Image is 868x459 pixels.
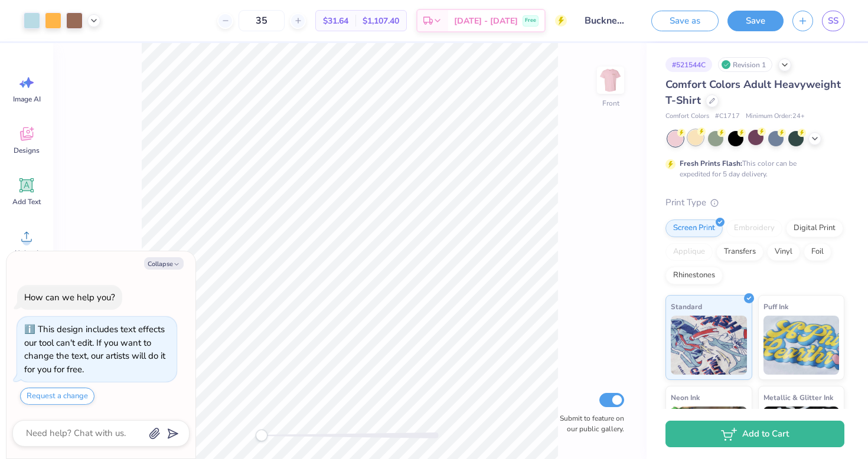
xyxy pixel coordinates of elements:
strong: Fresh Prints Flash: [680,159,742,168]
button: Save [727,11,784,31]
div: Front [602,98,619,109]
span: Designs [14,146,40,155]
span: Upload [15,248,38,258]
span: Comfort Colors Adult Heavyweight T-Shirt [665,77,841,107]
div: Embroidery [726,219,782,237]
div: Digital Print [786,219,843,237]
span: $1,107.40 [363,15,399,27]
span: Add Text [12,197,41,206]
img: Front [599,68,622,92]
div: Screen Print [665,219,723,237]
div: This color can be expedited for 5 day delivery. [680,158,825,179]
span: $31.64 [323,15,348,27]
img: Puff Ink [763,316,840,375]
div: Print Type [665,196,844,209]
span: Standard [671,300,702,313]
span: # C1717 [715,112,740,122]
span: Free [525,17,536,25]
button: Collapse [144,257,184,270]
a: SS [822,11,844,31]
div: Applique [665,243,713,261]
div: Accessibility label [256,430,267,441]
span: [DATE] - [DATE] [454,15,518,27]
div: Vinyl [767,243,800,261]
div: Transfers [716,243,763,261]
span: Puff Ink [763,300,788,313]
div: Rhinestones [665,267,723,284]
input: – – [239,10,285,31]
div: How can we help you? [24,291,115,303]
input: Untitled Design [576,9,634,32]
div: Foil [804,243,831,261]
div: This design includes text effects our tool can't edit. If you want to change the text, our artist... [24,323,165,375]
img: Standard [671,316,747,375]
label: Submit to feature on our public gallery. [553,413,624,434]
span: Metallic & Glitter Ink [763,391,833,404]
button: Add to Cart [665,421,844,447]
span: Comfort Colors [665,112,709,122]
span: SS [828,14,838,28]
div: # 521544C [665,57,712,72]
button: Request a change [20,388,94,405]
button: Save as [651,11,719,31]
span: Minimum Order: 24 + [746,112,805,122]
span: Neon Ink [671,391,700,404]
div: Revision 1 [718,57,772,72]
span: Image AI [13,94,41,104]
